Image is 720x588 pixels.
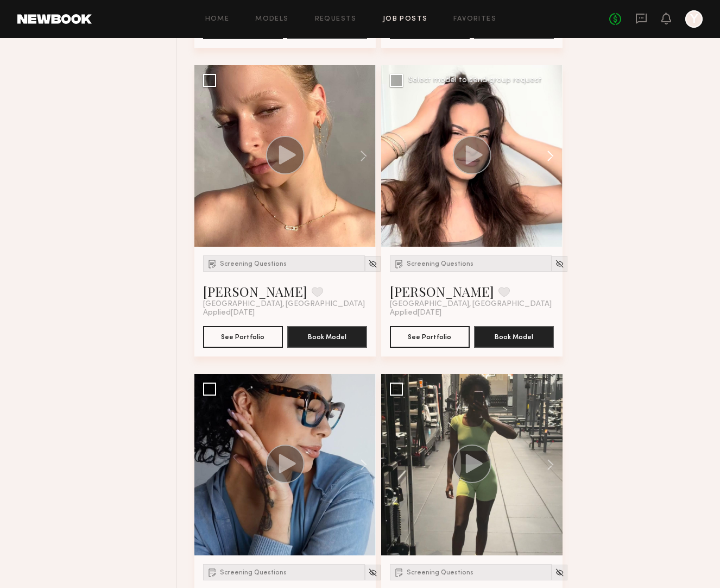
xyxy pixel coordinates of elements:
a: Book Model [287,331,367,341]
span: [GEOGRAPHIC_DATA], [GEOGRAPHIC_DATA] [203,300,365,309]
div: Applied [DATE] [203,309,367,317]
img: Submission Icon [207,258,218,269]
a: [PERSON_NAME] [390,283,494,300]
img: Submission Icon [207,567,218,578]
img: Unhide Model [555,259,564,268]
a: Models [255,16,288,23]
img: Unhide Model [368,259,377,268]
a: Favorites [453,16,496,23]
span: Screening Questions [220,570,287,576]
a: Book Model [474,331,554,341]
img: Submission Icon [394,258,405,269]
a: Requests [315,16,357,23]
a: Home [205,16,230,23]
button: See Portfolio [203,326,283,348]
span: Screening Questions [407,261,473,267]
span: [GEOGRAPHIC_DATA], [GEOGRAPHIC_DATA] [390,300,552,309]
a: [PERSON_NAME] [203,283,307,300]
a: Job Posts [383,16,428,23]
button: See Portfolio [390,326,470,348]
div: Applied [DATE] [390,309,554,317]
a: Y [685,10,703,28]
span: Screening Questions [220,261,287,267]
img: Unhide Model [555,568,564,577]
img: Submission Icon [394,567,405,578]
button: Book Model [287,326,367,348]
img: Unhide Model [368,568,377,577]
div: Select model to send group request [408,77,542,84]
button: Book Model [474,326,554,348]
span: Screening Questions [407,570,473,576]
